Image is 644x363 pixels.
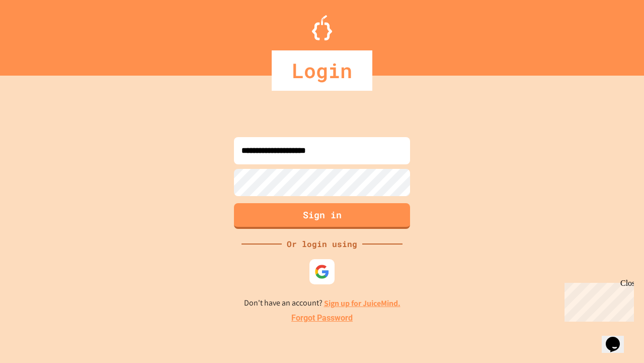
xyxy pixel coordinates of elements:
img: google-icon.svg [314,264,330,279]
a: Forgot Password [291,312,353,324]
a: Sign up for JuiceMind. [324,298,400,309]
button: Sign in [234,203,410,229]
div: Chat with us now!Close [4,4,69,64]
div: Or login using [282,238,362,250]
img: Logo.svg [312,15,332,40]
p: Don't have an account? [244,297,400,310]
div: Login [272,50,372,91]
iframe: chat widget [560,279,634,322]
iframe: chat widget [602,323,634,353]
